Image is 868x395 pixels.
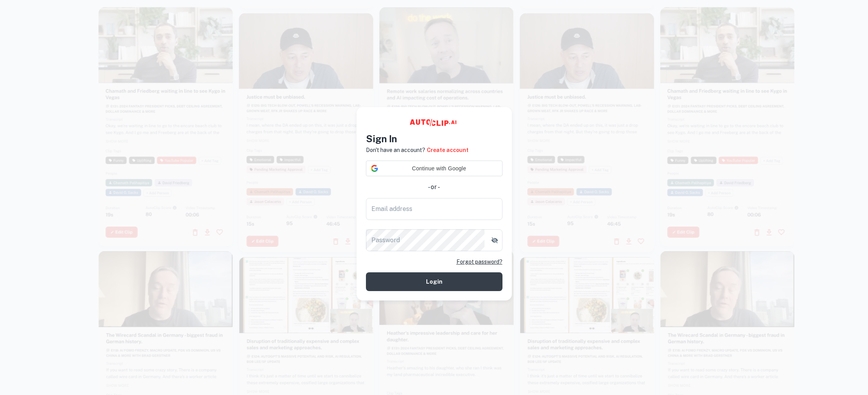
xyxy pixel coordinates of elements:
div: - or - [366,182,502,192]
h4: Sign In [366,132,502,146]
span: Continue with Google [381,164,497,173]
a: Forgot password? [456,257,502,266]
a: Create account [427,146,469,154]
div: Continue with Google [366,161,502,176]
p: Don't have an account? [366,146,425,154]
button: Login [366,272,502,291]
